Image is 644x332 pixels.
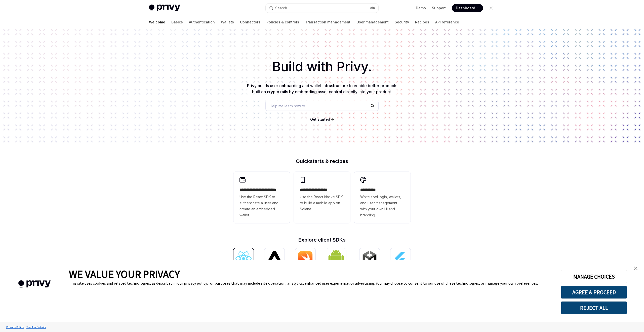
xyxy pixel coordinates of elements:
[149,5,180,12] img: light logo
[189,16,215,28] a: Authentication
[356,16,389,28] a: User management
[395,16,409,28] a: Security
[415,16,429,28] a: Recipes
[359,248,380,275] a: UnityUnity
[561,270,627,283] button: MANAGE CHOICES
[310,117,330,121] span: Get started
[328,249,344,268] img: Android (Kotlin)
[390,248,411,275] a: FlutterFlutter
[294,172,350,223] a: **** **** **** ***Use the React Native SDK to build a mobile app on Solana.
[239,194,284,218] span: Use the React SDK to authenticate a user and create an embedded wallet.
[221,16,234,28] a: Wallets
[8,273,61,295] img: company logo
[631,263,641,273] a: close banner
[310,117,330,122] a: Get started
[456,6,475,11] span: Dashboard
[233,237,411,242] h2: Explore client SDKs
[354,172,411,223] a: **** *****Whitelabel login, wallets, and user management with your own UI and branding.
[235,251,252,266] img: React
[233,248,254,275] a: ReactReact
[487,4,495,12] button: Toggle dark mode
[8,57,636,77] h1: Build with Privy.
[326,248,349,275] a: Android (Kotlin)Android (Kotlin)
[25,323,47,331] a: Tracker Details
[435,16,459,28] a: API reference
[416,6,426,11] a: Demo
[392,250,409,267] img: Flutter
[305,16,350,28] a: Transaction management
[295,248,315,275] a: iOS (Swift)iOS (Swift)
[452,4,483,12] a: Dashboard
[300,194,344,212] span: Use the React Native SDK to build a mobile app on Solana.
[69,281,553,286] div: This site uses cookies and related technologies, as described in our privacy policy, for purposes...
[266,251,283,265] img: React Native
[264,248,285,275] a: React NativeReact Native
[634,267,637,270] img: close banner
[5,323,25,331] a: Privacy Policy
[561,286,627,299] button: AGREE & PROCEED
[270,103,308,109] span: Help me learn how to…
[266,4,378,13] button: Open search
[370,6,375,10] span: ⌘ K
[561,301,627,314] button: REJECT ALL
[297,251,313,266] img: iOS (Swift)
[247,83,397,94] span: Privy builds user onboarding and wallet infrastructure to enable better products built on crypto ...
[432,6,446,11] a: Support
[275,5,289,11] div: Search...
[361,250,378,267] img: Unity
[69,268,180,281] span: WE VALUE YOUR PRIVACY
[233,159,411,164] h2: Quickstarts & recipes
[149,16,165,28] a: Welcome
[360,194,405,218] span: Whitelabel login, wallets, and user management with your own UI and branding.
[266,16,299,28] a: Policies & controls
[171,16,183,28] a: Basics
[240,16,260,28] a: Connectors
